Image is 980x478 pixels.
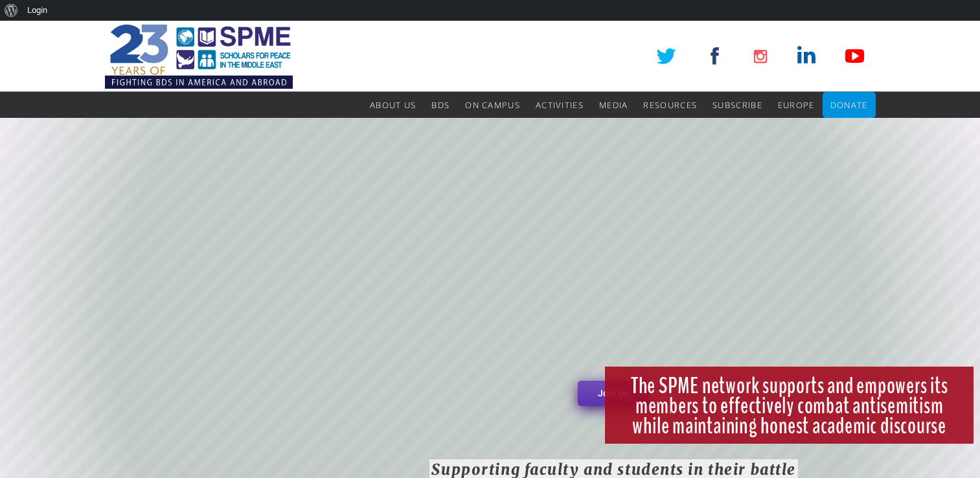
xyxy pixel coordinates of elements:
[370,92,416,118] a: About Us
[370,99,416,111] span: About Us
[578,381,648,406] a: Join Us
[465,92,520,118] a: On Campus
[465,99,520,111] span: On Campus
[105,21,293,92] img: SPME
[605,367,974,444] rs-layer: The SPME network supports and empowers its members to effectively combat antisemitism while maint...
[830,99,868,111] span: Donate
[778,92,815,118] a: Europe
[536,92,584,118] a: Activities
[431,92,450,118] a: BDS
[712,99,762,111] span: Subscribe
[599,92,628,118] a: Media
[536,99,584,111] span: Activities
[643,92,697,118] a: Resources
[643,99,697,111] span: Resources
[431,99,450,111] span: BDS
[830,92,868,118] a: Donate
[599,99,628,111] span: Media
[712,92,762,118] a: Subscribe
[778,99,815,111] span: Europe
